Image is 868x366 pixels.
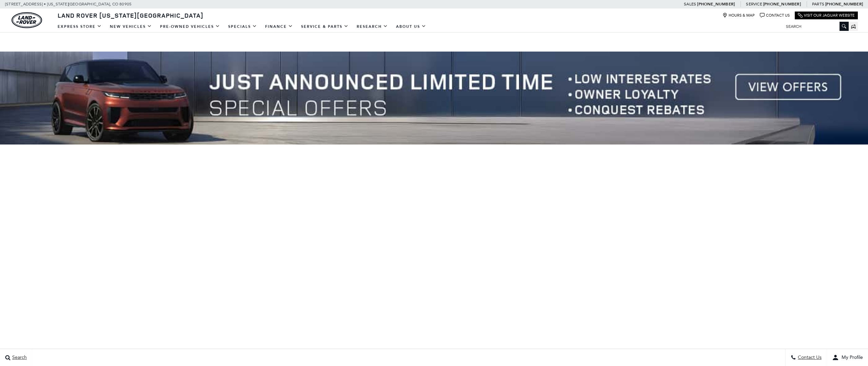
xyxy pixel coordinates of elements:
[825,1,863,7] a: [PHONE_NUMBER]
[12,12,42,28] img: Land Rover
[224,21,261,33] a: Specials
[723,13,755,18] a: Hours & Map
[798,13,855,18] a: Visit Our Jaguar Website
[760,13,790,18] a: Contact Us
[684,2,696,6] span: Sales
[12,12,42,28] a: land-rover
[763,1,801,7] a: [PHONE_NUMBER]
[746,2,762,6] span: Service
[106,21,156,33] a: New Vehicles
[812,2,824,6] span: Parts
[54,11,208,19] a: Land Rover [US_STATE][GEOGRAPHIC_DATA]
[827,349,868,366] button: user-profile-menu
[156,21,224,33] a: Pre-Owned Vehicles
[11,355,27,361] span: Search
[297,21,353,33] a: Service & Parts
[54,21,106,33] a: EXPRESS STORE
[353,21,392,33] a: Research
[796,355,822,361] span: Contact Us
[261,21,297,33] a: Finance
[54,21,430,33] nav: Main Navigation
[781,22,849,31] input: Search
[392,21,430,33] a: About Us
[5,2,132,6] a: [STREET_ADDRESS] • [US_STATE][GEOGRAPHIC_DATA], CO 80905
[58,11,203,19] span: Land Rover [US_STATE][GEOGRAPHIC_DATA]
[697,1,735,7] a: [PHONE_NUMBER]
[839,355,863,361] span: My Profile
